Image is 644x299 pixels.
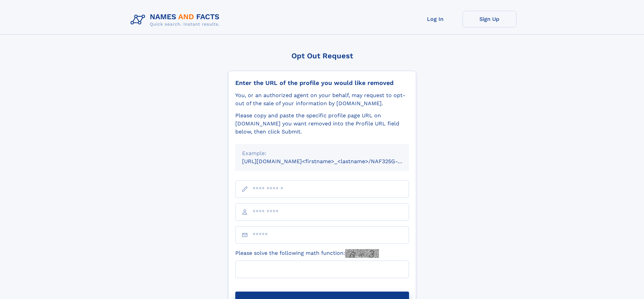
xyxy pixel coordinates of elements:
[242,149,402,157] div: Example:
[408,11,462,27] a: Log In
[228,52,416,60] div: Opt Out Request
[235,91,409,108] div: You, or an authorized agent on your behalf, may request to opt-out of the sale of your informatio...
[235,112,409,136] div: Please copy and paste the specific profile page URL on [DOMAIN_NAME] you want removed into the Pr...
[235,249,379,258] label: Please solve the following math function:
[235,79,409,87] div: Enter the URL of the profile you would like removed
[462,11,517,27] a: Sign Up
[128,11,225,29] img: Logo Names and Facts
[242,158,422,165] small: [URL][DOMAIN_NAME]<firstname>_<lastname>/NAF325G-xxxxxxxx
